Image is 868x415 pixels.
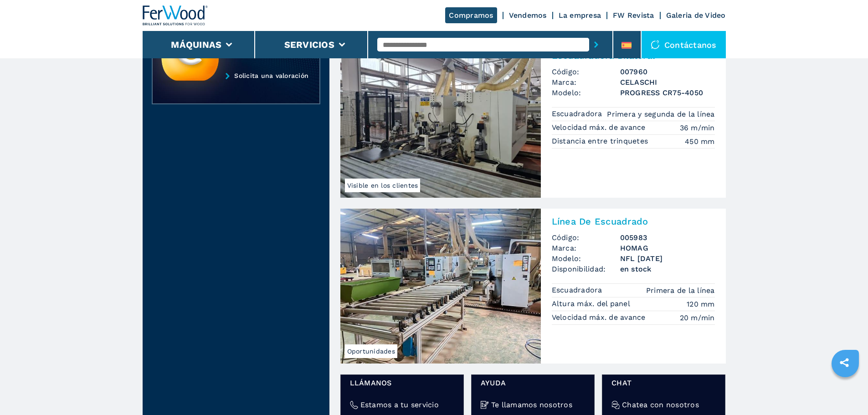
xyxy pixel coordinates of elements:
[552,67,620,77] span: Código:
[589,34,603,55] button: submit-button
[559,11,601,20] a: La empresa
[360,400,439,410] h4: Estamos a tu servicio
[680,123,715,133] em: 36 m/min
[345,179,421,192] span: Visible en los clientes
[340,43,541,198] img: Escuadradora Bilateral CELASCHI PROGRESS CR75-4050
[552,123,648,133] p: Velocidad máx. de avance
[552,264,620,274] span: Disponibilidad:
[491,400,572,410] h4: Te llamamos nosotros
[620,87,715,98] h3: PROGRESS CR75-4050
[143,5,208,26] img: Ferwood
[642,31,726,58] div: Contáctanos
[445,7,497,23] a: Compramos
[509,11,547,20] a: Vendemos
[481,378,585,388] span: Ayuda
[552,299,633,309] p: Altura máx. del panel
[552,216,715,227] h2: Línea De Escuadrado
[340,209,541,364] img: Línea De Escuadrado HOMAG NFL 25/4/10
[152,72,320,105] a: Solicita una valoración
[481,401,489,409] img: Te llamamos nosotros
[607,109,714,119] em: Primera y segunda de la línea
[552,87,620,98] span: Modelo:
[340,209,726,364] a: Línea De Escuadrado HOMAG NFL 25/4/10OportunidadesLínea De EscuadradoCódigo:005983Marca:HOMAGMode...
[620,264,715,274] span: en stock
[611,378,716,388] span: Chat
[552,285,605,295] p: Escuadradora
[666,11,726,20] a: Galeria de Video
[833,351,856,374] a: sharethis
[552,232,620,243] span: Código:
[622,400,699,410] h4: Chatea con nosotros
[646,285,715,296] em: Primera de la línea
[829,374,861,408] iframe: Chat
[613,11,654,20] a: FW Revista
[620,253,715,264] h3: NFL [DATE]
[350,401,358,409] img: Estamos a tu servicio
[620,67,715,77] h3: 007960
[651,40,660,49] img: Contáctanos
[687,299,715,309] em: 120 mm
[345,344,397,358] span: Oportunidades
[340,43,726,198] a: Escuadradora Bilateral CELASCHI PROGRESS CR75-4050Visible en los clientesEscuadradora BilateralCó...
[552,243,620,253] span: Marca:
[552,313,648,323] p: Velocidad máx. de avance
[685,136,715,147] em: 450 mm
[552,77,620,87] span: Marca:
[611,401,620,409] img: Chatea con nosotros
[620,243,715,253] h3: HOMAG
[171,39,221,50] button: Máquinas
[350,378,454,388] span: Llámanos
[552,253,620,264] span: Modelo:
[620,232,715,243] h3: 005983
[680,313,715,323] em: 20 m/min
[284,39,334,50] button: Servicios
[620,77,715,87] h3: CELASCHI
[552,136,651,146] p: Distancia entre trinquetes
[552,109,605,119] p: Escuadradora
